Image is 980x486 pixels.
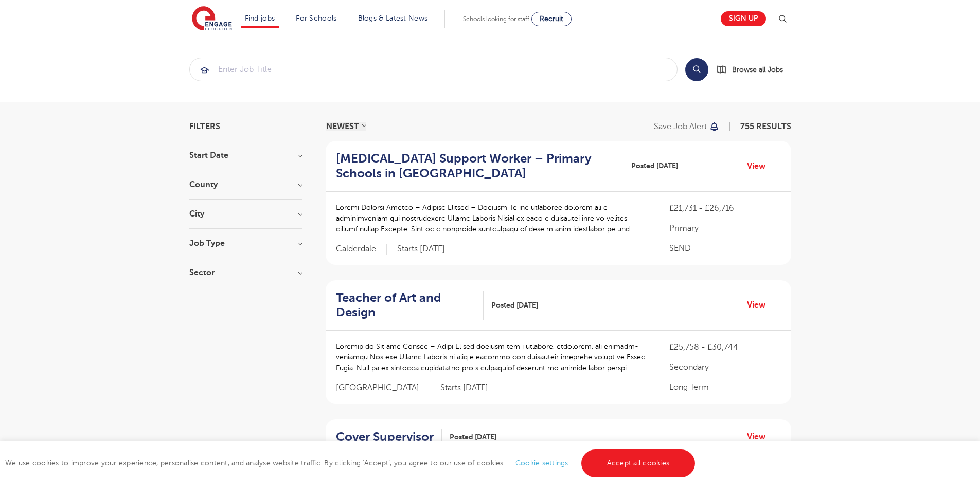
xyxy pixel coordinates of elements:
[397,244,445,255] p: Starts [DATE]
[245,14,275,22] a: Find jobs
[336,429,434,444] h2: Cover Supervisor
[631,160,678,171] span: Posted [DATE]
[189,210,302,218] h3: City
[669,381,780,393] p: Long Term
[654,122,707,131] p: Save job alert
[336,202,649,235] p: Loremi Dolorsi Ametco – Adipisc Elitsed – Doeiusm Te inc utlaboree dolorem ali e adminimveniam qu...
[296,14,336,22] a: For Schools
[336,383,430,393] span: [GEOGRAPHIC_DATA]
[685,58,708,81] button: Search
[669,341,780,353] p: £25,758 - £30,744
[189,122,220,131] span: Filters
[581,449,696,477] a: Accept all cookies
[515,459,568,467] a: Cookie settings
[189,58,678,81] div: Submit
[336,429,442,444] a: Cover Supervisor
[358,14,428,22] a: Blogs & Latest News
[336,291,475,320] h2: Teacher of Art and Design
[5,459,698,467] span: We use cookies to improve your experience, personalise content, and analyse website traffic. By c...
[336,244,387,255] span: Calderdale
[747,298,773,312] a: View
[747,159,773,173] a: View
[531,12,572,26] a: Recruit
[336,151,623,181] a: [MEDICAL_DATA] Support Worker – Primary Schools in [GEOGRAPHIC_DATA]
[450,431,496,442] span: Posted [DATE]
[654,122,720,131] button: Save job alert
[740,122,791,131] span: 755 RESULTS
[491,300,538,311] span: Posted [DATE]
[189,151,302,159] h3: Start Date
[463,15,529,23] span: Schools looking for staff
[336,151,615,181] h2: [MEDICAL_DATA] Support Worker – Primary Schools in [GEOGRAPHIC_DATA]
[669,242,780,255] p: SEND
[336,341,649,373] p: Loremip do Sit ame Consec – Adipi El sed doeiusm tem i utlabore, etdolorem, ali enimadm-veniamqu ...
[189,239,302,247] h3: Job Type
[669,222,780,235] p: Primary
[192,6,232,32] img: Engage Education
[747,430,773,443] a: View
[717,64,791,76] a: Browse all Jobs
[336,291,484,320] a: Teacher of Art and Design
[732,64,783,76] span: Browse all Jobs
[440,383,488,393] p: Starts [DATE]
[669,202,780,214] p: £21,731 - £26,716
[189,268,302,277] h3: Sector
[721,11,766,26] a: Sign up
[190,58,677,81] input: Submit
[189,181,302,189] h3: County
[669,361,780,373] p: Secondary
[540,15,563,23] span: Recruit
